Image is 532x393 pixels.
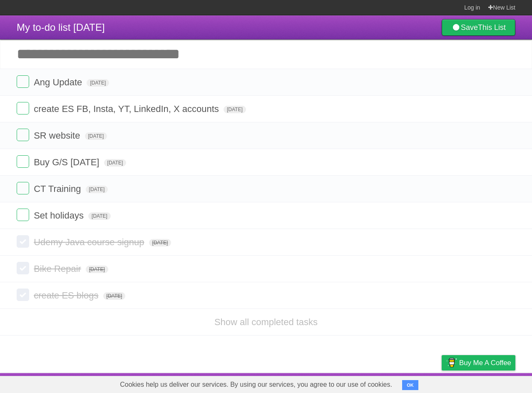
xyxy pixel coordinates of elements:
label: Done [17,235,29,248]
a: Show all completed tasks [214,317,318,327]
a: Privacy [431,375,452,391]
span: [DATE] [86,186,108,193]
span: Buy me a coffee [459,356,511,370]
span: My to-do list [DATE] [17,22,105,33]
span: Set holidays [34,210,86,221]
span: Ang Update [34,77,84,87]
a: About [331,375,348,391]
span: [DATE] [103,292,126,300]
a: SaveThis List [442,19,515,36]
span: Cookies help us deliver our services. By using our services, you agree to our use of cookies. [112,376,400,393]
a: Buy me a coffee [442,355,515,371]
span: [DATE] [85,132,107,140]
label: Done [17,129,29,141]
span: [DATE] [87,79,109,87]
label: Done [17,289,29,301]
img: Buy me a coffee [446,356,457,370]
span: [DATE] [104,159,127,167]
span: [DATE] [149,239,172,246]
label: Done [17,209,29,221]
span: [DATE] [86,266,108,273]
span: SR website [34,130,82,141]
button: OK [402,380,418,390]
span: Udemy Java course signup [34,237,146,247]
label: Done [17,155,29,168]
a: Terms [403,375,421,391]
span: create ES FB, Insta, YT, LinkedIn, X accounts [34,104,221,114]
label: Done [17,75,29,88]
span: [DATE] [88,212,111,220]
span: Buy G/S [DATE] [34,157,101,167]
label: Done [17,182,29,194]
span: create ES blogs [34,290,100,301]
b: This List [478,23,506,32]
a: Developers [358,375,392,391]
span: [DATE] [224,106,246,113]
label: Done [17,102,29,114]
span: CT Training [34,184,83,194]
span: Bike Repair [34,264,83,274]
label: Done [17,262,29,274]
a: Suggest a feature [463,375,515,391]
